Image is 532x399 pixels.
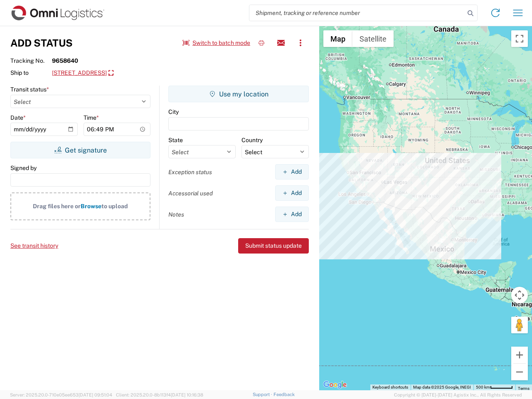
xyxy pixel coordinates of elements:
[253,392,273,397] a: Support
[171,392,203,397] span: [DATE] 10:16:38
[182,36,250,50] button: Switch to batch mode
[413,385,471,389] span: Map data ©2025 Google, INEGI
[511,30,528,47] button: Toggle fullscreen view
[84,114,99,121] label: Time
[168,190,213,197] label: Accessorial used
[273,392,295,397] a: Feedback
[10,86,49,93] label: Transit status
[168,168,212,176] label: Exception status
[10,69,52,76] span: Ship to
[101,203,128,209] span: to upload
[33,203,81,209] span: Drag files here or
[473,384,515,390] button: Map Scale: 500 km per 51 pixels
[10,164,37,172] label: Signed by
[10,239,58,253] button: See transit history
[241,136,263,144] label: Country
[168,136,183,144] label: State
[168,86,309,102] button: Use my location
[275,164,309,180] button: Add
[372,384,408,390] button: Keyboard shortcuts
[52,66,113,80] a: [STREET_ADDRESS]
[275,207,309,222] button: Add
[168,211,184,218] label: Notes
[10,37,73,49] h3: Add Status
[511,347,528,363] button: Zoom in
[321,379,349,390] a: Open this area in Google Maps (opens a new window)
[511,287,528,303] button: Map camera controls
[511,364,528,380] button: Zoom out
[352,30,394,47] button: Show satellite imagery
[79,392,112,397] span: [DATE] 09:51:04
[52,57,78,64] strong: 9658640
[275,185,309,201] button: Add
[238,238,309,254] button: Submit status update
[321,379,349,390] img: Google
[116,392,203,397] span: Client: 2025.20.0-8b113f4
[394,391,522,399] span: Copyright © [DATE]-[DATE] Agistix Inc., All Rights Reserved
[10,114,26,121] label: Date
[511,317,528,333] button: Drag Pegman onto the map to open Street View
[249,5,465,21] input: Shipment, tracking or reference number
[476,385,490,389] span: 500 km
[168,108,179,116] label: City
[10,57,52,64] span: Tracking No.
[10,142,150,158] button: Get signature
[518,386,530,391] a: Terms
[10,392,112,397] span: Server: 2025.20.0-710e05ee653
[323,30,352,47] button: Show street map
[81,203,101,209] span: Browse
